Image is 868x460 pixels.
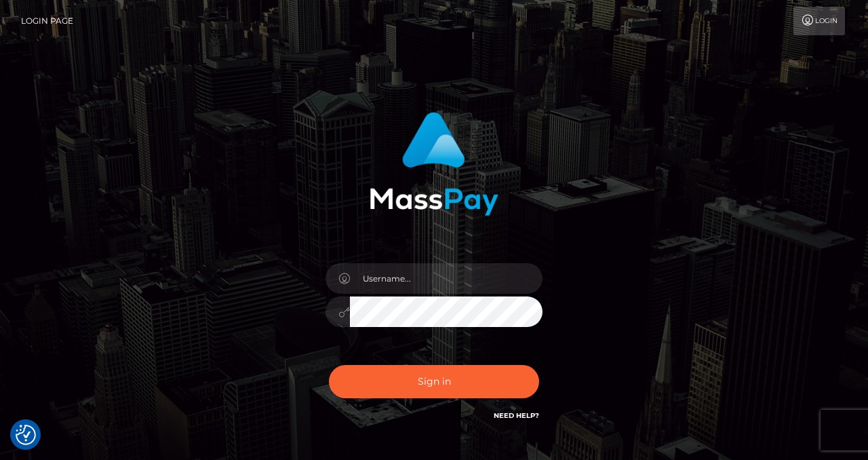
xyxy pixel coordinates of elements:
[494,411,539,420] a: Need Help?
[16,425,36,445] img: Revisit consent button
[21,7,73,35] a: Login Page
[16,425,36,445] button: Consent Preferences
[370,112,498,216] img: MassPay Login
[350,263,542,294] input: Username...
[793,7,845,35] a: Login
[329,365,539,398] button: Sign in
